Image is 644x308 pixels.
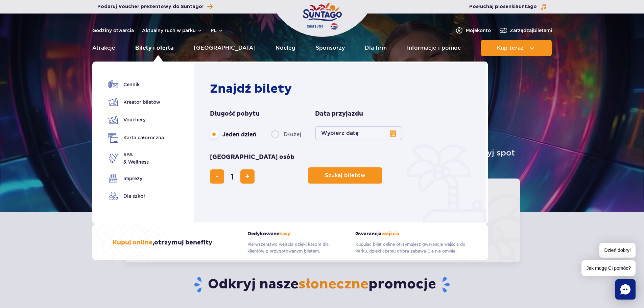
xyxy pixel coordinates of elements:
button: Kup teraz [481,40,552,56]
button: Szukaj biletów [308,167,382,184]
span: SPA & Wellness [123,151,149,166]
span: Jak mogę Ci pomóc? [581,260,636,276]
span: Kup teraz [497,45,524,51]
a: SPA& Wellness [109,151,164,166]
a: Imprezy [109,174,164,183]
a: Sponsorzy [316,40,345,56]
a: Dla firm [365,40,387,56]
a: Atrakcje [92,40,115,56]
a: Cennik [109,80,164,89]
a: Vouchery [109,115,164,125]
a: Godziny otwarcia [92,27,134,34]
button: pl [211,27,223,34]
a: [GEOGRAPHIC_DATA] [194,40,256,56]
strong: Gwarancja [355,231,468,237]
span: Dzień dobry! [599,243,636,258]
strong: Dedykowane [247,231,345,237]
span: kasy [279,231,290,237]
span: Moje konto [466,27,491,34]
span: wejścia [381,231,399,237]
p: Pierwszeństwo wejścia dzięki kasom dla klientów z przygotowanym biletem. [247,241,345,255]
a: Zarządzajbiletami [499,26,552,34]
label: Dłużej [271,127,302,141]
a: Karta całoroczna [109,133,164,143]
a: Bilety i oferta [135,40,173,56]
a: Nocleg [276,40,295,56]
button: usuń bilet [210,169,224,184]
p: Kupując bilet online otrzymujesz gwarancję wejścia do Parku, dzięki czemu dobra zabawa Cię nie om... [355,241,468,255]
span: [GEOGRAPHIC_DATA] osób [210,153,294,161]
input: liczba biletów [224,168,240,185]
span: Zarządzaj biletami [510,27,552,34]
a: Dla szkół [109,191,164,201]
a: Mojekonto [455,26,491,34]
a: Kreator biletów [109,97,164,107]
div: Chat [615,279,636,300]
span: Szukaj biletów [325,172,365,179]
strong: Znajdź bilety [210,81,292,96]
button: dodaj bilet [240,169,255,184]
label: Jeden dzień [210,127,256,141]
span: Długość pobytu [210,110,260,118]
form: Planowanie wizyty w Park of Poland [210,110,473,184]
button: Wybierz datę [315,126,402,140]
h3: , otrzymuj benefity [113,239,212,247]
span: Data przyjazdu [315,110,363,118]
span: Kupuj online [113,239,152,246]
button: Aktualny ruch w parku [142,28,202,33]
a: Informacje i pomoc [407,40,461,56]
